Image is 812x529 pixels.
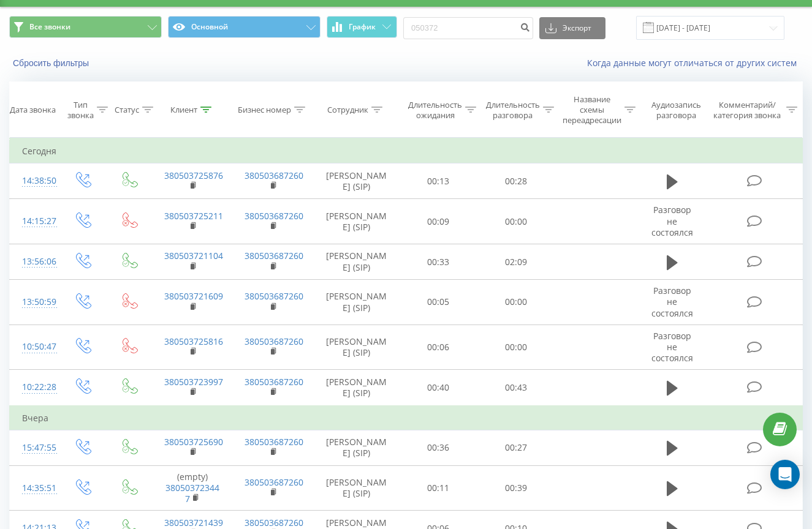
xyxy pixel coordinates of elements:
[22,290,47,314] div: 13:50:59
[646,100,706,121] div: Аудиозапись разговора
[587,57,803,69] a: Когда данные могут отличаться от других систем
[9,58,95,69] button: Сбросить фильтры
[245,290,303,302] a: 380503687260
[651,285,693,318] span: Разговор не состоялся
[408,100,462,121] div: Длительность ожидания
[245,336,303,347] a: 380503687260
[539,17,605,39] button: Экспорт
[164,210,223,222] a: 380503725211
[313,430,400,465] td: [PERSON_NAME] (SIP)
[164,376,223,388] a: 380503723997
[477,430,554,465] td: 00:27
[400,370,477,406] td: 00:40
[403,17,533,39] input: Поиск по номеру
[164,250,223,261] a: 380503721104
[164,170,223,181] a: 380503725876
[313,244,400,280] td: [PERSON_NAME] (SIP)
[22,169,47,193] div: 14:38:50
[245,376,303,388] a: 380503687260
[349,23,376,31] span: График
[67,100,94,121] div: Тип звонка
[22,375,47,399] div: 10:22:28
[10,139,803,163] td: Сегодня
[711,100,783,121] div: Комментарий/категория звонка
[400,244,477,280] td: 00:33
[400,163,477,199] td: 00:13
[165,482,219,505] a: 380503723447
[651,330,693,364] span: Разговор не состоялся
[400,430,477,465] td: 00:36
[245,210,303,222] a: 380503687260
[238,105,291,115] div: Бизнес номер
[245,517,303,528] a: 380503687260
[22,250,47,274] div: 13:56:06
[477,244,554,280] td: 02:09
[400,465,477,511] td: 00:11
[313,465,400,511] td: [PERSON_NAME] (SIP)
[9,16,162,38] button: Все звонки
[164,517,223,528] a: 380503721439
[115,105,139,115] div: Статус
[22,476,47,500] div: 14:35:51
[477,163,554,199] td: 00:28
[313,370,400,406] td: [PERSON_NAME] (SIP)
[245,476,303,488] a: 380503687260
[22,335,47,359] div: 10:50:47
[168,16,321,38] button: Основной
[170,105,197,115] div: Клиент
[313,325,400,370] td: [PERSON_NAME] (SIP)
[327,16,397,38] button: График
[563,94,621,126] div: Название схемы переадресации
[10,105,56,115] div: Дата звонка
[164,290,223,302] a: 380503721609
[400,199,477,244] td: 00:09
[152,465,232,511] td: (empty)
[29,22,70,32] span: Все звонки
[400,280,477,325] td: 00:05
[164,336,223,347] a: 380503725816
[477,325,554,370] td: 00:00
[245,436,303,448] a: 380503687260
[400,325,477,370] td: 00:06
[477,280,554,325] td: 00:00
[22,209,47,233] div: 14:15:27
[327,105,368,115] div: Сотрудник
[651,204,693,238] span: Разговор не состоялся
[477,199,554,244] td: 00:00
[477,370,554,406] td: 00:43
[477,465,554,511] td: 00:39
[245,250,303,261] a: 380503687260
[164,436,223,448] a: 380503725690
[313,280,400,325] td: [PERSON_NAME] (SIP)
[245,170,303,181] a: 380503687260
[770,460,800,489] div: Open Intercom Messenger
[313,163,400,199] td: [PERSON_NAME] (SIP)
[22,436,47,460] div: 15:47:55
[486,100,540,121] div: Длительность разговора
[313,199,400,244] td: [PERSON_NAME] (SIP)
[10,406,803,430] td: Вчера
